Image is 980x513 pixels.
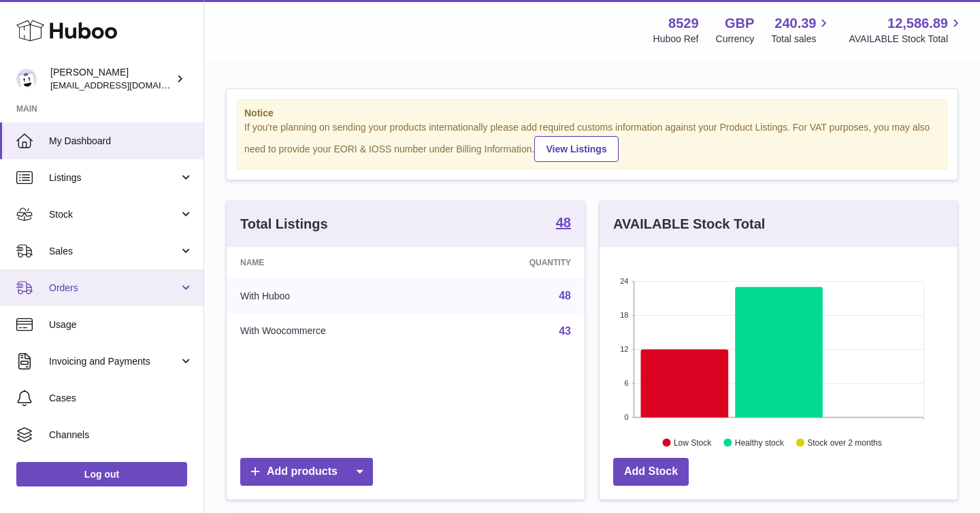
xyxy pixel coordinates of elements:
[668,14,699,33] strong: 8529
[771,14,832,46] a: 240.39 Total sales
[49,171,179,184] span: Listings
[849,14,964,46] a: 12,586.89 AVAILABLE Stock Total
[49,355,179,368] span: Invoicing and Payments
[556,216,571,232] a: 48
[613,215,765,233] h3: AVAILABLE Stock Total
[534,136,618,162] a: View Listings
[49,135,193,148] span: My Dashboard
[887,14,948,33] span: 12,586.89
[49,245,179,258] span: Sales
[620,345,628,353] text: 12
[50,80,200,90] span: [EMAIL_ADDRESS][DOMAIN_NAME]
[620,311,628,319] text: 18
[849,33,964,46] span: AVAILABLE Stock Total
[49,282,179,295] span: Orders
[620,277,628,285] text: 24
[771,33,832,46] span: Total sales
[624,413,628,421] text: 0
[716,33,755,46] div: Currency
[49,392,193,405] span: Cases
[227,314,448,349] td: With Woocommerce
[49,318,193,331] span: Usage
[448,247,585,278] th: Quantity
[807,437,881,447] text: Stock over 2 months
[227,278,448,314] td: With Huboo
[613,458,689,486] a: Add Stock
[624,379,628,387] text: 6
[16,462,187,486] a: Log out
[556,216,571,229] strong: 48
[244,107,940,120] strong: Notice
[653,33,699,46] div: Huboo Ref
[559,325,571,337] a: 43
[244,121,940,162] div: If you're planning on sending your products internationally please add required customs informati...
[559,290,571,301] a: 48
[49,429,193,442] span: Channels
[240,458,373,486] a: Add products
[50,66,173,92] div: [PERSON_NAME]
[725,14,754,33] strong: GBP
[674,437,712,447] text: Low Stock
[774,14,816,33] span: 240.39
[16,69,37,89] img: admin@redgrass.ch
[735,437,785,447] text: Healthy stock
[227,247,448,278] th: Name
[240,215,328,233] h3: Total Listings
[49,208,179,221] span: Stock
